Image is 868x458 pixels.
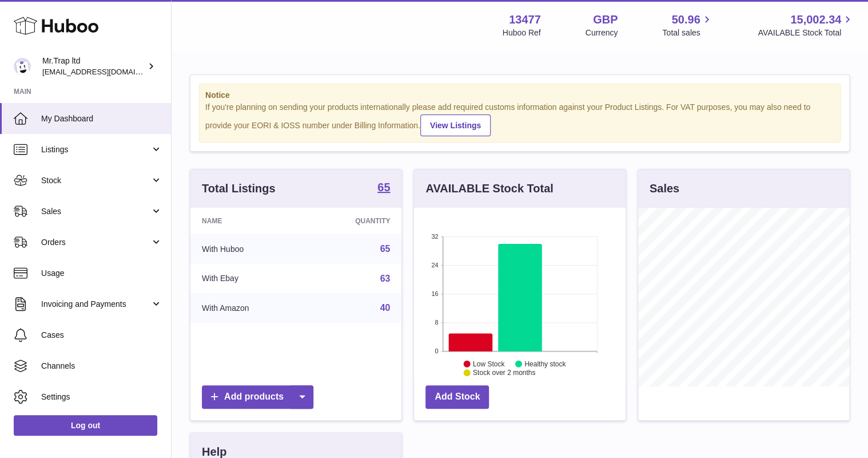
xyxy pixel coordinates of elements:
[473,360,505,368] text: Low Stock
[41,144,150,155] span: Listings
[190,293,306,323] td: With Amazon
[432,233,439,240] text: 32
[790,12,841,27] span: 15,002.34
[420,114,491,136] a: View Listings
[432,290,439,297] text: 16
[41,330,162,341] span: Cases
[662,27,713,38] span: Total sales
[671,12,700,27] span: 50.96
[202,385,313,409] a: Add products
[650,181,679,196] h3: Sales
[190,264,306,294] td: With Ebay
[435,348,439,354] text: 0
[42,56,145,77] div: Mr.Trap ltd
[662,12,713,38] a: 50.96 Total sales
[758,12,854,38] a: 15,002.34 AVAILABLE Stock Total
[473,369,535,377] text: Stock over 2 months
[41,175,150,186] span: Stock
[509,12,541,27] strong: 13477
[41,237,150,248] span: Orders
[41,361,162,372] span: Channels
[503,27,541,38] div: Huboo Ref
[377,181,390,195] a: 65
[42,67,168,76] span: [EMAIL_ADDRESS][DOMAIN_NAME]
[377,181,390,193] strong: 65
[306,208,401,234] th: Quantity
[380,274,391,283] a: 63
[205,102,834,136] div: If you're planning on sending your products internationally please add required customs informati...
[205,90,834,101] strong: Notice
[432,262,439,269] text: 24
[14,415,157,436] a: Log out
[41,299,150,310] span: Invoicing and Payments
[41,392,162,402] span: Settings
[425,181,553,196] h3: AVAILABLE Stock Total
[41,268,162,279] span: Usage
[190,234,306,264] td: With Huboo
[435,319,439,326] text: 8
[190,208,306,234] th: Name
[380,303,391,313] a: 40
[41,206,150,217] span: Sales
[14,58,31,75] img: office@grabacz.eu
[425,385,489,409] a: Add Stock
[758,27,854,38] span: AVAILABLE Stock Total
[202,181,276,196] h3: Total Listings
[524,360,566,368] text: Healthy stock
[586,27,618,38] div: Currency
[41,113,162,124] span: My Dashboard
[593,12,618,27] strong: GBP
[380,244,391,254] a: 65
